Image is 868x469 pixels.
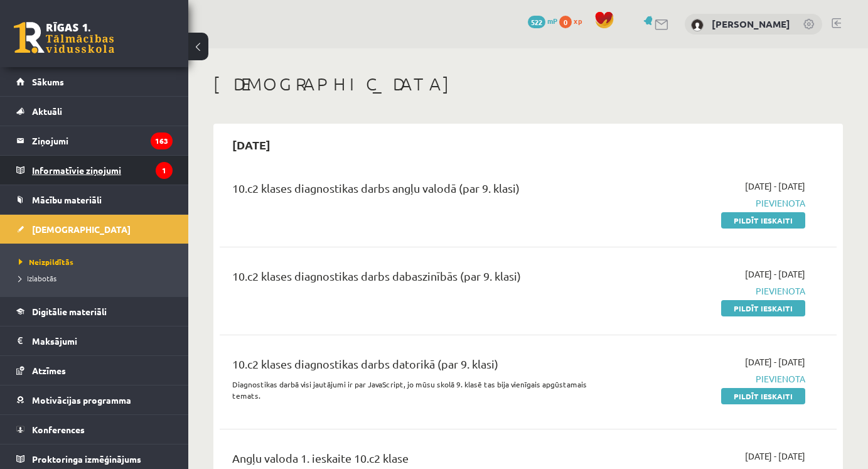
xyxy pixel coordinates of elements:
[16,126,173,155] a: Ziņojumi163
[16,185,173,214] a: Mācību materiāli
[721,388,805,404] a: Pildīt ieskaiti
[16,356,173,385] a: Atzīmes
[627,372,805,385] span: Pievienota
[32,156,173,185] legend: Informatīvie ziņojumi
[32,326,173,355] legend: Maksājumi
[574,16,582,26] span: xp
[14,22,114,53] a: Rīgas 1. Tālmācības vidusskola
[559,16,588,26] a: 0 xp
[32,194,102,205] span: Mācību materiāli
[16,156,173,185] a: Informatīvie ziņojumi1
[32,306,107,317] span: Digitālie materiāli
[156,162,173,179] i: 1
[528,16,557,26] a: 522 mP
[16,326,173,355] a: Maksājumi
[528,16,545,28] span: 522
[32,424,85,435] span: Konferences
[547,16,557,26] span: mP
[16,97,173,126] a: Aktuāli
[16,215,173,244] a: [DEMOGRAPHIC_DATA]
[213,73,843,95] h1: [DEMOGRAPHIC_DATA]
[32,224,131,235] span: [DEMOGRAPHIC_DATA]
[16,415,173,444] a: Konferences
[19,257,73,267] span: Neizpildītās
[691,19,704,31] img: Daniela Valča
[19,256,176,267] a: Neizpildītās
[745,267,805,281] span: [DATE] - [DATE]
[16,67,173,96] a: Sākums
[627,197,805,210] span: Pievienota
[721,300,805,316] a: Pildīt ieskaiti
[745,180,805,193] span: [DATE] - [DATE]
[745,355,805,369] span: [DATE] - [DATE]
[721,212,805,229] a: Pildīt ieskaiti
[712,18,790,30] a: [PERSON_NAME]
[232,180,608,203] div: 10.c2 klases diagnostikas darbs angļu valodā (par 9. klasi)
[19,273,56,283] span: Izlabotās
[32,126,173,155] legend: Ziņojumi
[16,297,173,326] a: Digitālie materiāli
[32,105,62,117] span: Aktuāli
[627,284,805,298] span: Pievienota
[745,450,805,463] span: [DATE] - [DATE]
[16,385,173,414] a: Motivācijas programma
[220,130,283,159] h2: [DATE]
[232,355,608,379] div: 10.c2 klases diagnostikas darbs datorikā (par 9. klasi)
[232,379,608,401] p: Diagnostikas darbā visi jautājumi ir par JavaScript, jo mūsu skolā 9. klasē tas bija vienīgais ap...
[151,132,173,149] i: 163
[32,394,131,406] span: Motivācijas programma
[32,453,141,465] span: Proktoringa izmēģinājums
[559,16,572,28] span: 0
[232,267,608,291] div: 10.c2 klases diagnostikas darbs dabaszinībās (par 9. klasi)
[19,272,176,284] a: Izlabotās
[32,365,66,376] span: Atzīmes
[32,76,64,87] span: Sākums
